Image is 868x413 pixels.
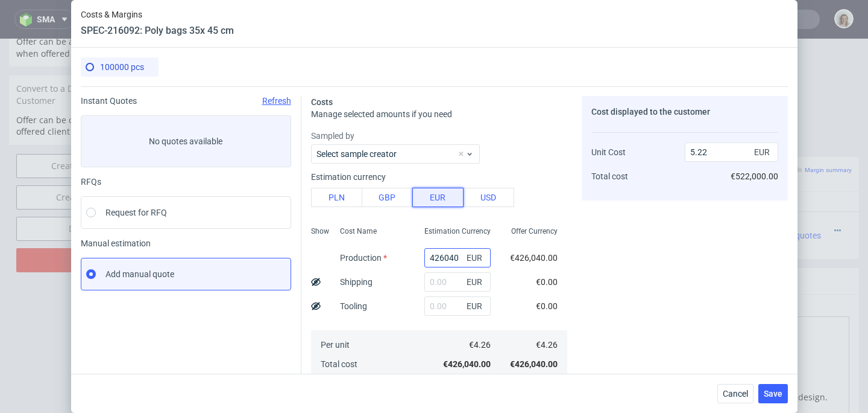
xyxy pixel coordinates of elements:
[311,97,333,107] span: Costs
[469,340,491,350] span: €4.26
[333,178,473,216] div: Custom • Custom
[521,153,558,173] th: Unit Price
[16,75,183,99] p: Offer can be converted only when offered client created account.
[357,205,381,214] a: CBJK-1
[311,188,362,207] button: PLN
[788,192,821,202] span: 0 quotes
[206,79,322,92] button: Force CRM resync
[362,188,413,207] button: GBP
[424,296,491,316] input: 0.00
[333,179,410,191] span: Poly bags 35x 45 cm
[536,277,558,287] span: €0.00
[289,192,318,202] strong: 770087
[81,96,291,106] div: Instant Quotes
[599,128,664,135] small: Add custom line item
[81,177,291,187] div: RFQs
[758,384,788,403] button: Save
[199,229,859,256] div: Notes displayed below the Offer
[16,115,183,139] a: Create prototyping offer
[311,172,386,182] label: Estimation currency
[591,147,626,157] span: Unit Cost
[752,144,776,161] span: EUR
[9,37,190,75] div: Convert to a Draft Order and send to Customer
[731,171,778,181] span: €522,000.00
[510,359,558,369] span: €426,040.00
[340,253,387,263] label: Production
[211,182,271,212] img: ico-item-custom-a8f9c3db6a5631ce2f509e228e8b95abde266dc4376634de7b166047de09ff05.png
[450,79,515,92] input: Save
[311,226,329,236] span: Show
[723,389,748,398] span: Cancel
[311,109,452,119] span: Manage selected amounts if you need
[206,50,340,78] td: Duplicate of (Offer ID)
[622,173,675,220] td: €0.00
[717,384,753,403] button: Cancel
[81,239,291,248] span: Manual estimation
[536,301,558,311] span: €0.00
[796,128,852,135] small: Margin summary
[199,153,285,173] th: Design
[321,340,350,350] span: Per unit
[412,181,456,190] span: SPEC- 216092
[675,173,739,220] td: €100,000.00
[424,248,491,267] input: 0.00
[670,128,719,135] small: Add other item
[351,51,507,68] input: Only numbers
[285,153,327,173] th: ID
[739,153,779,173] th: Status
[478,153,521,173] th: Quant.
[206,130,226,140] span: Offer
[316,149,397,159] label: Select sample creator
[463,188,514,207] button: USD
[81,115,291,167] label: No quotes available
[744,193,768,203] span: Ready
[340,301,367,311] label: Tooling
[511,226,558,236] span: Offer Currency
[519,128,593,135] small: Add line item from VMA
[100,62,144,72] span: 100000 pcs
[16,210,183,234] input: Delete Offer
[340,226,377,236] span: Cost Name
[424,272,491,292] input: 0.00
[81,24,234,37] header: SPEC-216092: Poly bags 35x 45 cm
[16,178,183,202] a: Duplicate Offer
[328,153,478,173] th: Name
[591,171,628,181] span: Total cost
[622,153,675,173] th: Dependencies
[536,340,558,350] span: €4.26
[81,10,234,19] span: Costs & Margins
[510,253,558,263] span: €426,040.00
[424,226,491,236] span: Estimation Currency
[457,128,513,135] small: Add PIM line item
[734,128,787,135] small: Manage dielines
[443,359,491,369] span: €426,040.00
[321,263,364,275] a: markdown
[558,173,622,220] td: €100,000.00
[333,205,381,214] span: Source:
[591,107,710,117] span: Cost displayed to the customer
[464,249,488,266] span: EUR
[105,206,167,219] span: Request for RFQ
[311,130,567,142] label: Sampled by
[521,173,558,220] td: €1.00
[262,96,291,106] span: Refresh
[16,147,183,171] a: Create sampling offer
[764,389,782,398] span: Save
[464,298,488,315] span: EUR
[340,277,373,287] label: Shipping
[105,268,174,280] span: Add manual quote
[321,359,357,369] span: Total cost
[558,153,622,173] th: Net Total
[675,153,739,173] th: Total
[464,274,488,290] span: EUR
[478,173,521,220] td: 100000
[206,26,340,50] td: Reorder
[412,188,464,207] button: EUR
